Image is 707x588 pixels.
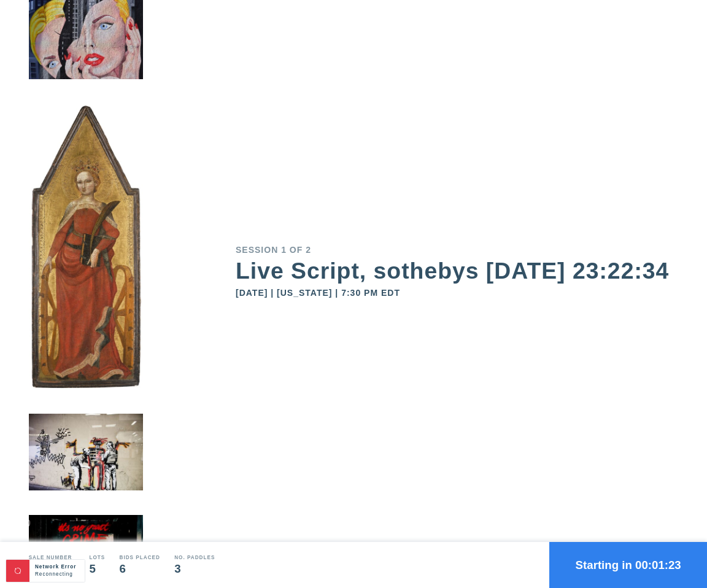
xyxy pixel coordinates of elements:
[120,555,160,560] div: Bids Placed
[549,542,707,588] button: Starting in 00:01:23
[236,260,678,282] div: Live Script, sothebys [DATE] 23:22:34
[35,571,79,578] div: Reconnecting
[29,414,144,515] img: small
[120,563,160,575] div: 6
[89,555,105,560] div: Lots
[35,563,79,571] div: Network Error
[89,563,105,575] div: 5
[29,555,75,560] div: Sale number
[174,563,215,575] div: 3
[236,288,678,297] div: [DATE] | [US_STATE] | 7:30 PM EDT
[236,246,678,254] div: Session 1 of 2
[174,555,215,560] div: No. Paddles
[29,104,144,414] img: small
